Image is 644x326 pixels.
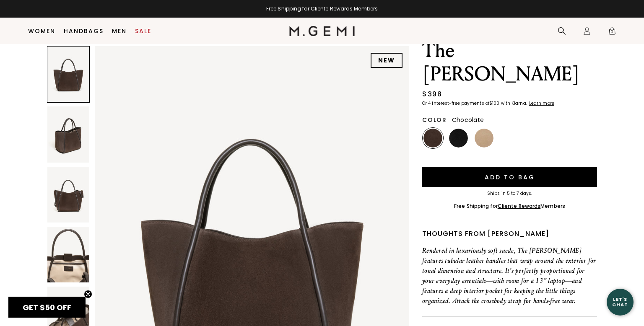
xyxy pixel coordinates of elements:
[422,229,597,239] div: Thoughts from [PERSON_NAME]
[47,227,89,282] img: The Ursula Tote
[8,297,86,318] div: GET $50 OFFClose teaser
[422,39,597,86] h1: The [PERSON_NAME]
[422,89,442,99] div: $398
[449,129,468,147] img: Black
[423,129,442,147] img: Chocolate
[475,129,493,147] img: Latte
[84,290,92,298] button: Close teaser
[422,100,489,106] klarna-placement-style-body: Or 4 interest-free payments of
[608,28,616,37] span: 0
[28,28,55,34] a: Women
[289,26,355,36] img: M.Gemi
[112,28,127,34] a: Men
[135,28,151,34] a: Sale
[47,167,89,223] img: The Ursula Tote
[528,101,554,106] a: Learn more
[64,28,104,34] a: Handbags
[501,100,528,106] klarna-placement-style-body: with Klarna
[371,53,402,68] div: NEW
[47,106,89,162] img: The Ursula Tote
[422,167,597,187] button: Add to Bag
[489,100,499,106] klarna-placement-style-amount: $100
[607,297,634,307] div: Let's Chat
[422,191,597,196] div: Ships in 5 to 7 days.
[498,202,541,210] a: Cliente Rewards
[23,302,71,313] span: GET $50 OFF
[422,246,597,306] p: Rendered in luxuriously soft suede, The [PERSON_NAME] features tubular leather handles that wrap ...
[529,100,554,106] klarna-placement-style-cta: Learn more
[452,116,484,124] span: Chocolate
[454,203,565,210] div: Free Shipping for Members
[422,116,447,123] h2: Color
